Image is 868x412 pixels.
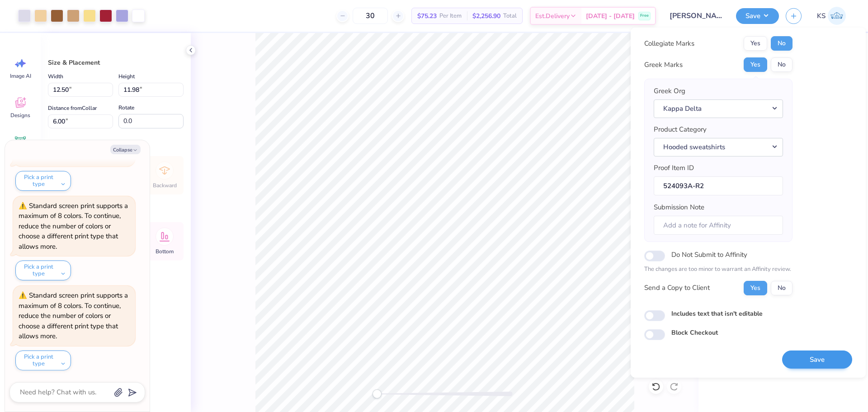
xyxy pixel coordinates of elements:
label: Proof Item ID [654,163,694,173]
label: Submission Note [654,202,704,213]
button: Hooded sweatshirts [654,138,783,156]
span: Per Item [439,11,462,21]
button: Pick a print type [15,350,71,370]
span: Est. Delivery [535,11,570,21]
button: Pick a print type [15,260,71,280]
div: Collegiate Marks [644,38,694,49]
img: Kath Sales [828,7,846,25]
label: Includes text that isn't editable [671,309,763,318]
input: Add a note for Affinity [654,216,783,235]
p: The changes are too minor to warrant an Affinity review. [644,265,793,274]
button: Yes [744,281,767,295]
button: No [771,57,793,72]
button: Collapse [110,145,141,154]
label: Do Not Submit to Affinity [671,249,747,260]
label: Greek Org [654,86,685,96]
button: No [771,281,793,295]
div: Greek Marks [644,60,683,70]
div: Standard screen print supports a maximum of 8 colors. To continue, reduce the number of colors or... [19,201,128,251]
label: Height [118,71,135,82]
span: Designs [10,112,30,119]
a: KS [813,7,850,25]
input: – – [353,8,388,24]
label: Distance from Collar [48,103,97,114]
span: Image AI [10,72,31,80]
button: Pick a print type [15,171,71,191]
span: Free [640,13,649,19]
span: [DATE] - [DATE] [586,11,635,21]
button: Yes [744,57,767,72]
button: Save [782,350,852,369]
button: Save [736,8,779,24]
button: Kappa Delta [654,99,783,118]
label: Block Checkout [671,328,718,337]
label: Width [48,71,63,82]
button: Yes [744,36,767,51]
span: KS [817,11,826,21]
label: Product Category [654,124,707,135]
label: Rotate [118,102,134,113]
button: No [771,36,793,51]
input: Untitled Design [663,7,729,25]
span: $2,256.90 [472,11,500,21]
span: Bottom [156,248,174,255]
span: $75.23 [417,11,437,21]
div: Standard screen print supports a maximum of 8 colors. To continue, reduce the number of colors or... [19,291,128,341]
div: Accessibility label [373,389,382,398]
div: Size & Placement [48,58,184,67]
span: Total [503,11,517,21]
div: Send a Copy to Client [644,283,710,293]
